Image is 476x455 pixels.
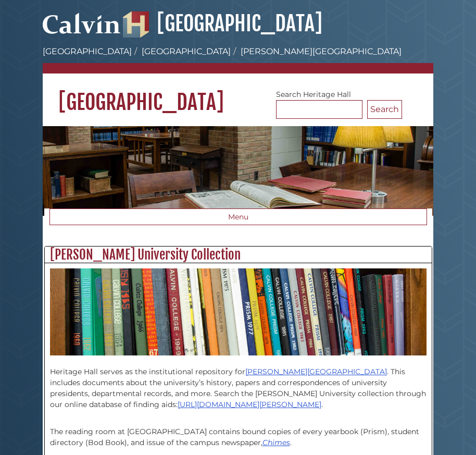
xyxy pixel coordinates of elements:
[49,208,427,225] button: Menu
[123,10,322,36] a: [GEOGRAPHIC_DATA]
[231,45,402,58] li: [PERSON_NAME][GEOGRAPHIC_DATA]
[142,46,231,56] a: [GEOGRAPHIC_DATA]
[43,45,433,73] nav: breadcrumb
[262,438,290,447] a: Chimes
[43,8,121,38] img: Calvin
[45,247,432,263] h2: [PERSON_NAME] University Collection
[367,100,402,119] button: Search
[50,355,427,410] p: Heritage Hall serves as the institutional repository for . This includes documents about the univ...
[50,415,427,448] p: The reading room at [GEOGRAPHIC_DATA] contains bound copies of every yearbook (Prism), student di...
[245,367,387,376] a: [PERSON_NAME][GEOGRAPHIC_DATA]
[178,400,321,409] a: [URL][DOMAIN_NAME][PERSON_NAME]
[50,268,427,355] img: Calvin University yearbooks
[43,24,121,33] a: Calvin University
[43,46,132,56] a: [GEOGRAPHIC_DATA]
[123,11,149,38] img: Hekman Library Logo
[43,73,433,115] h1: [GEOGRAPHIC_DATA]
